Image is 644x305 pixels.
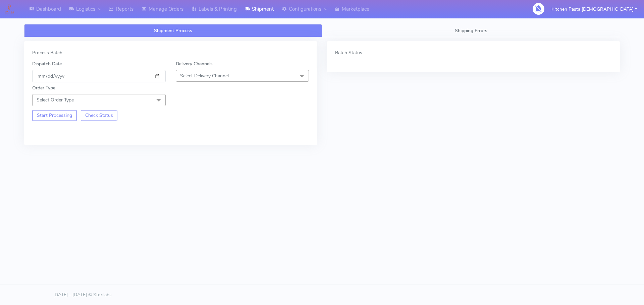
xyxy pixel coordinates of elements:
label: Delivery Channels [176,60,213,67]
ul: Tabs [24,24,620,37]
label: Order Type [32,84,55,91]
span: Select Delivery Channel [180,73,229,79]
button: Kitchen Pasta [DEMOGRAPHIC_DATA] [546,2,642,16]
div: Batch Status [335,49,612,56]
button: Check Status [81,110,118,121]
div: Process Batch [32,49,309,56]
span: Select Order Type [37,97,74,103]
label: Dispatch Date [32,60,62,67]
span: Shipment Process [154,27,192,34]
button: Start Processing [32,110,77,121]
span: Shipping Errors [455,27,487,34]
